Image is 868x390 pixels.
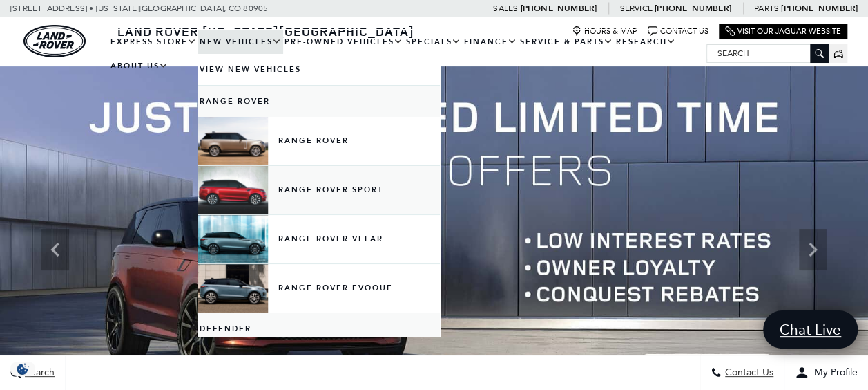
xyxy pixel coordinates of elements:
a: Range Rover [198,117,440,165]
a: Range Rover Velar [198,215,440,263]
a: Land Rover [US_STATE][GEOGRAPHIC_DATA] [109,23,423,39]
a: Defender [198,313,440,344]
a: Specials [405,30,463,54]
span: Land Rover [US_STATE][GEOGRAPHIC_DATA] [117,23,414,39]
a: Service & Parts [519,30,615,54]
a: Range Rover Sport [198,166,440,214]
a: Pre-Owned Vehicles [283,30,405,54]
a: View New Vehicles [198,54,440,85]
a: [PHONE_NUMBER] [655,3,731,14]
a: Hours & Map [572,26,637,37]
a: EXPRESS STORE [109,30,198,54]
span: Sales [493,3,518,13]
div: Next [799,229,827,270]
nav: Main Navigation [109,30,706,78]
a: Chat Live [763,310,858,349]
a: Research [615,30,677,54]
a: Range Rover Evoque [198,264,440,313]
span: Contact Us [722,367,773,379]
a: Range Rover [198,86,440,117]
section: Click to Open Cookie Consent Modal [7,362,39,376]
a: Visit Our Jaguar Website [725,26,841,37]
span: Service [619,3,652,13]
img: Opt-Out Icon [7,362,39,376]
input: Search [707,45,828,62]
a: land-rover [23,25,86,57]
div: Previous [41,229,69,270]
a: About Us [109,54,170,78]
a: [PHONE_NUMBER] [781,3,858,14]
img: Land Rover [23,25,86,57]
span: Chat Live [773,320,848,339]
span: My Profile [809,367,858,379]
a: Contact Us [648,26,708,37]
button: Open user profile menu [784,355,868,390]
a: [STREET_ADDRESS] • [US_STATE][GEOGRAPHIC_DATA], CO 80905 [10,3,268,13]
a: Finance [463,30,519,54]
span: Parts [754,3,779,13]
a: New Vehicles [198,30,283,54]
a: [PHONE_NUMBER] [520,3,597,14]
